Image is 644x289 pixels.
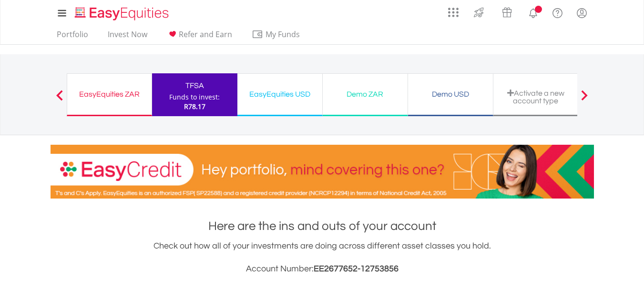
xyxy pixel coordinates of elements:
[314,264,399,273] span: EE2677652-12753856
[414,88,487,101] div: Demo USD
[442,2,465,18] a: AppsGrid
[104,30,151,44] a: Invest Now
[73,88,146,101] div: EasyEquities ZAR
[179,29,232,40] span: Refer and Earn
[53,30,92,44] a: Portfolio
[328,88,402,101] div: Demo ZAR
[51,239,594,276] div: Check out how all of your investments are doing across different asset classes you hold.
[493,2,521,20] a: Vouchers
[184,102,205,111] span: R78.17
[158,79,232,92] div: TFSA
[499,89,572,105] div: Activate a new account type
[71,2,173,21] a: Home page
[169,92,220,102] div: Funds to invest:
[51,262,594,276] h3: Account Number:
[471,5,487,20] img: thrive-v2.svg
[51,218,594,235] h1: Here are the ins and outs of your account
[252,28,314,40] span: My Funds
[448,7,459,18] img: grid-menu-icon.svg
[51,145,594,199] img: EasyCredit Promotion Banner
[243,88,317,101] div: EasyEquities USD
[163,30,236,44] a: Refer and Earn
[499,5,515,20] img: vouchers-v2.svg
[570,2,594,23] a: My Profile
[545,2,570,21] a: FAQ's and Support
[521,2,545,21] a: Notifications
[73,6,173,21] img: EasyEquities_Logo.png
